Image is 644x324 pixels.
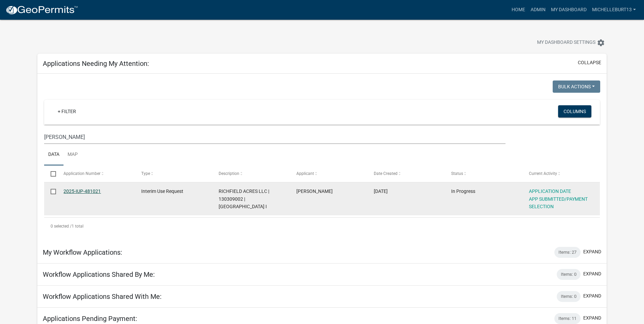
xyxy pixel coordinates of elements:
[63,144,82,166] a: Map
[451,188,475,194] span: In Progress
[583,270,601,277] button: expand
[589,3,639,16] a: michelleburt13
[554,313,581,324] div: Items: 11
[451,171,463,176] span: Status
[141,188,183,194] span: Interim Use Request
[37,74,607,241] div: collapse
[43,59,149,68] h5: Applications Needing My Attention:
[532,36,610,49] button: My Dashboard Settingssettings
[374,188,388,194] span: 09/19/2025
[44,165,57,182] datatable-header-cell: Select
[290,165,367,182] datatable-header-cell: Applicant
[51,224,72,229] span: 0 selected /
[367,165,445,182] datatable-header-cell: Date Created
[63,188,101,194] a: 2025-IUP-481021
[296,171,314,176] span: Applicant
[57,165,134,182] datatable-header-cell: Application Number
[554,247,581,258] div: Items: 27
[52,105,81,118] a: + Filter
[141,171,150,176] span: Type
[558,105,591,118] button: Columns
[557,291,581,302] div: Items: 0
[212,165,290,182] datatable-header-cell: Description
[43,292,162,301] h5: Workflow Applications Shared With Me:
[522,165,600,182] datatable-header-cell: Current Activity
[529,171,557,176] span: Current Activity
[219,171,239,176] span: Description
[529,188,571,194] a: APPLICATION DATE
[44,130,505,144] input: Search for applications
[578,59,601,66] button: collapse
[583,314,601,322] button: expand
[63,171,100,176] span: Application Number
[44,218,600,235] div: 1 total
[374,171,398,176] span: Date Created
[43,248,122,256] h5: My Workflow Applications:
[529,196,588,210] a: APP SUBMITTED/PAYMENT SELECTION
[445,165,522,182] datatable-header-cell: Status
[44,144,63,166] a: Data
[509,3,528,16] a: Home
[219,188,269,210] span: RICHFIELD ACRES LLC | 130309002 | Spring Grove I
[135,165,212,182] datatable-header-cell: Type
[548,3,589,16] a: My Dashboard
[597,39,605,47] i: settings
[43,314,137,323] h5: Applications Pending Payment:
[296,188,333,194] span: Jack Hinz
[43,270,155,278] h5: Workflow Applications Shared By Me:
[553,80,600,93] button: Bulk Actions
[557,269,581,280] div: Items: 0
[583,248,601,255] button: expand
[528,3,548,16] a: Admin
[583,292,601,300] button: expand
[537,39,595,47] span: My Dashboard Settings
